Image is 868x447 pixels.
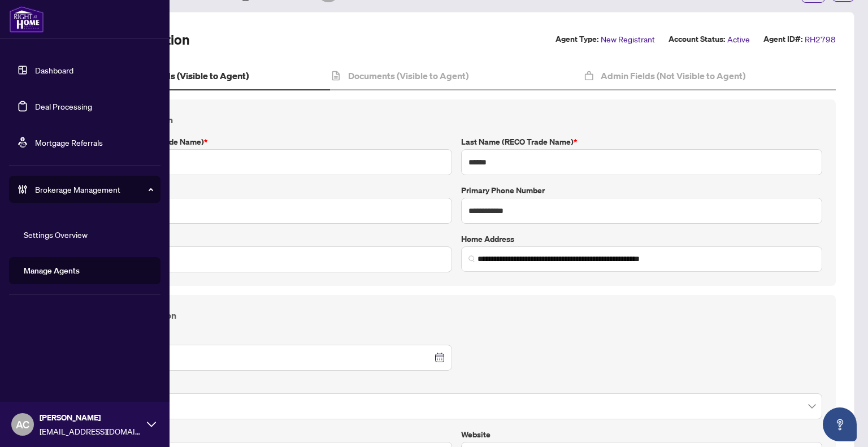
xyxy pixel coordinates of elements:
[461,233,822,245] label: Home Address
[91,380,822,392] label: Gender
[24,266,80,276] a: Manage Agents
[40,425,141,437] span: [EMAIL_ADDRESS][DOMAIN_NAME]
[555,33,598,46] label: Agent Type:
[461,184,822,197] label: Primary Phone Number
[823,407,857,441] button: Open asap
[91,309,822,322] h4: Personal Information
[468,255,475,262] img: search_icon
[601,69,745,83] h4: Admin Fields (Not Visible to Agent)
[669,33,725,46] label: Account Status:
[35,65,73,75] a: Dashboard
[805,33,836,46] span: RH2798
[35,183,153,196] span: Brokerage Management
[91,428,452,441] label: Languages spoken
[461,428,822,441] label: Website
[35,137,103,147] a: Mortgage Referrals
[601,33,655,46] span: New Registrant
[91,233,452,245] label: E-mail Address
[461,136,822,148] label: Last Name (RECO Trade Name)
[428,155,441,169] keeper-lock: Open Keeper Popup
[40,411,141,424] span: [PERSON_NAME]
[91,184,452,197] label: Legal Name
[727,33,750,46] span: Active
[16,416,29,432] span: AC
[91,331,452,344] label: Date of Birth
[9,6,44,33] img: logo
[348,69,468,83] h4: Documents (Visible to Agent)
[91,113,822,127] h4: Contact Information
[763,33,802,46] label: Agent ID#:
[24,229,88,240] a: Settings Overview
[35,101,92,111] a: Deal Processing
